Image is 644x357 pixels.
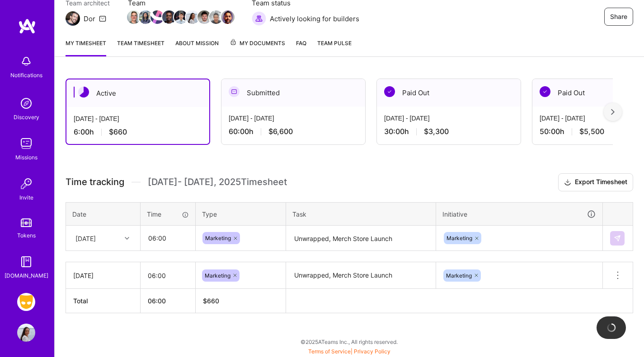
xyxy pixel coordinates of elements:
img: discovery [17,94,35,112]
img: teamwork [17,134,35,153]
img: Team Member Avatar [162,10,176,24]
a: Team Member Avatar [140,9,151,25]
a: User Avatar [15,324,38,342]
img: Team Member Avatar [150,10,164,24]
div: © 2025 ATeams Inc., All rights reserved. [54,330,644,353]
button: Export Timesheet [558,173,633,191]
a: Team Member Avatar [187,9,198,25]
th: 06:00 [141,289,196,313]
img: User Avatar [17,324,35,342]
i: icon Chevron [125,236,129,241]
div: Submitted [221,79,365,107]
img: right [611,109,615,115]
div: [DATE] [73,271,133,280]
span: Marketing [447,235,472,241]
img: Team Member Avatar [197,10,211,24]
img: bell [17,52,35,70]
img: Team Member Avatar [209,10,223,24]
img: Paid Out [540,86,550,97]
span: $3,300 [424,127,449,136]
div: Active [66,79,209,107]
div: Tokens [17,231,36,240]
div: 60:00 h [229,127,358,136]
a: Grindr: Product & Marketing [15,293,38,311]
input: HH:MM [141,264,195,287]
div: Time [147,209,189,219]
span: $5,500 [579,127,604,136]
a: My Documents [230,38,285,56]
th: Date [66,202,141,226]
a: My timesheet [66,38,106,56]
img: tokens [21,218,32,227]
span: Share [610,12,627,21]
a: Terms of Service [308,348,351,355]
span: | [308,348,390,355]
span: Marketing [205,235,231,241]
span: Time tracking [66,176,124,188]
span: My Documents [230,38,285,48]
th: Type [196,202,286,226]
img: Grindr: Product & Marketing [17,293,35,311]
a: Team Member Avatar [222,9,234,25]
div: Missions [15,153,38,162]
input: HH:MM [141,226,195,250]
img: Submitted [229,86,240,97]
div: Invite [19,193,33,202]
span: Actively looking for builders [270,14,359,23]
span: Team Pulse [317,40,352,46]
a: Team Member Avatar [175,9,187,25]
i: icon Mail [99,15,106,22]
a: Privacy Policy [354,348,390,355]
img: Actively looking for builders [252,11,266,26]
span: $ 660 [203,297,219,305]
img: Submit [614,235,621,242]
img: Team Member Avatar [139,10,152,24]
div: Discovery [14,112,39,122]
textarea: Unwrapped, Merch Store Launch [287,263,435,288]
div: [DATE] - [DATE] [384,114,513,123]
a: Team Member Avatar [210,9,222,25]
div: [DATE] - [DATE] [229,114,358,123]
a: About Mission [175,38,219,56]
img: Team Architect [66,11,80,26]
img: Team Member Avatar [174,10,188,24]
i: icon Download [564,178,571,187]
th: Task [286,202,436,226]
span: $660 [109,127,127,137]
img: logo [18,18,36,34]
a: Team Pulse [317,38,352,56]
textarea: Unwrapped, Merch Store Launch [287,227,435,250]
span: Marketing [446,272,472,279]
a: Team Member Avatar [128,9,140,25]
div: Dor [84,14,95,23]
img: Team Member Avatar [186,10,199,24]
a: FAQ [296,38,306,56]
img: Invite [17,175,35,193]
th: Total [66,289,141,313]
div: 6:00 h [74,127,202,137]
img: Paid Out [384,86,395,97]
img: guide book [17,253,35,271]
div: Initiative [442,209,596,219]
a: Team Member Avatar [151,9,163,25]
a: Team timesheet [117,38,165,56]
button: Share [604,8,633,26]
div: [DOMAIN_NAME] [5,271,48,280]
div: [DATE] - [DATE] [74,114,202,124]
div: Paid Out [377,79,521,107]
span: $6,600 [268,127,293,136]
div: null [610,231,625,246]
div: Notifications [10,70,42,80]
img: Team Member Avatar [221,10,235,24]
span: [DATE] - [DATE] , 2025 Timesheet [148,176,287,188]
img: Team Member Avatar [127,10,141,24]
a: Team Member Avatar [163,9,175,25]
div: 30:00 h [384,127,513,136]
div: [DATE] [75,233,96,243]
a: Team Member Avatar [198,9,210,25]
span: Marketing [205,272,230,279]
img: loading [606,323,616,332]
img: Active [78,87,89,97]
